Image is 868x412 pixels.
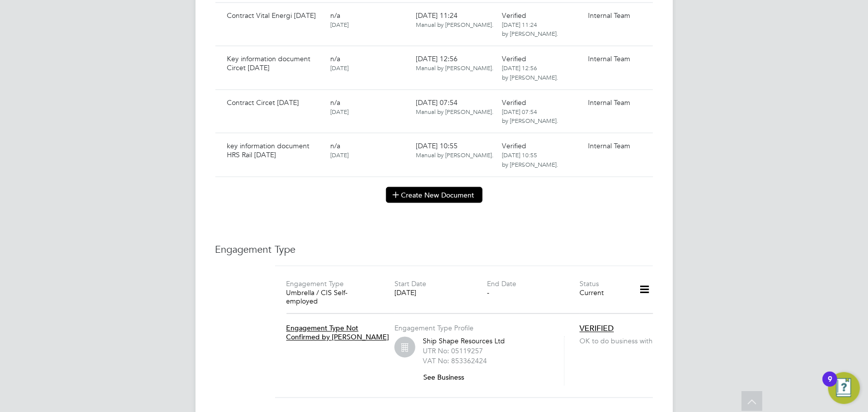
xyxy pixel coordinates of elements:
[588,141,630,150] span: Internal Team
[416,151,494,159] span: Manual by [PERSON_NAME].
[227,98,299,107] span: Contract Circet [DATE]
[502,64,558,81] span: [DATE] 12:56 by [PERSON_NAME].
[330,64,349,72] span: [DATE]
[227,54,311,72] span: Key information document Circet [DATE]
[215,243,653,256] h3: Engagement Type
[394,288,487,297] div: [DATE]
[330,151,349,159] span: [DATE]
[502,54,526,63] span: Verified
[394,279,426,288] label: Start Date
[416,11,494,29] span: [DATE] 11:24
[287,324,389,342] span: Engagement Type Not Confirmed by [PERSON_NAME]
[487,279,516,288] label: End Date
[416,107,494,115] span: Manual by [PERSON_NAME].
[330,98,340,107] span: n/a
[579,324,614,334] span: VERIFIED
[828,379,832,392] div: 9
[502,11,526,20] span: Verified
[588,54,630,63] span: Internal Team
[502,151,558,168] span: [DATE] 10:55 by [PERSON_NAME].
[579,288,626,297] div: Current
[502,141,526,150] span: Verified
[423,357,487,366] label: VAT No: 853362424
[330,11,340,20] span: n/a
[828,372,860,404] button: Open Resource Center, 9 new notifications
[579,279,599,288] label: Status
[330,141,340,150] span: n/a
[287,288,379,306] div: Umbrella / CIS Self-employed
[394,324,474,333] label: Engagement Type Profile
[579,337,657,346] span: OK to do business with
[502,107,558,124] span: [DATE] 07:54 by [PERSON_NAME].
[423,370,472,386] button: See Business
[416,141,494,159] span: [DATE] 10:55
[287,279,344,288] label: Engagement Type
[416,54,494,72] span: [DATE] 12:56
[416,20,494,28] span: Manual by [PERSON_NAME].
[502,20,558,37] span: [DATE] 11:24 by [PERSON_NAME].
[330,20,349,28] span: [DATE]
[227,141,310,159] span: key information document HRS Rail [DATE]
[423,347,483,356] label: UTR No: 05119257
[330,54,340,63] span: n/a
[416,98,494,116] span: [DATE] 07:54
[588,11,630,20] span: Internal Team
[386,187,482,203] button: Create New Document
[502,98,526,107] span: Verified
[227,11,316,20] span: Contract Vital Energi [DATE]
[423,337,552,386] div: Ship Shape Resources Ltd
[588,98,630,107] span: Internal Team
[330,107,349,115] span: [DATE]
[416,64,494,72] span: Manual by [PERSON_NAME].
[487,288,579,297] div: -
